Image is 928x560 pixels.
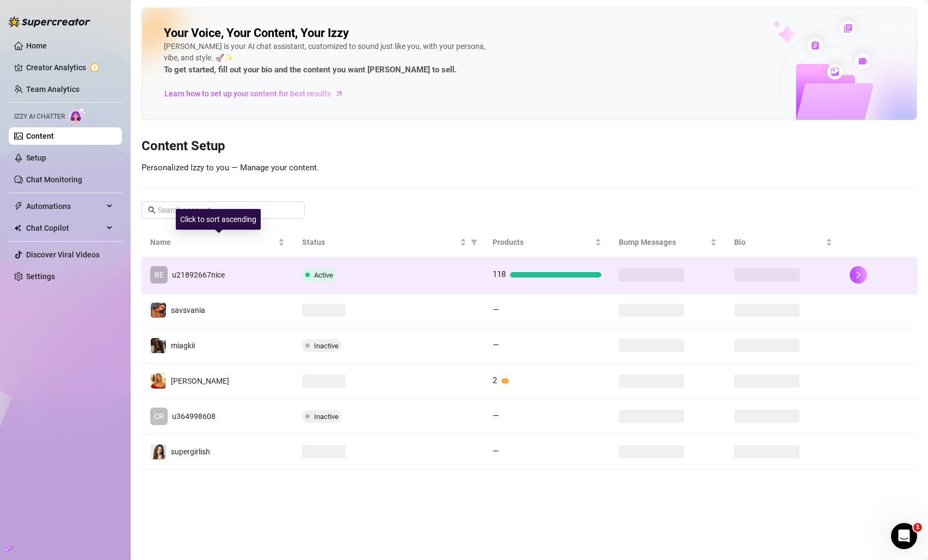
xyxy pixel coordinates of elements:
[302,236,457,248] span: Status
[314,413,339,421] span: Inactive
[26,132,54,140] a: Content
[14,202,23,211] span: thunderbolt
[154,410,164,422] span: CR
[471,239,477,245] span: filter
[151,303,166,318] img: savsvania
[158,204,290,216] input: Search account
[142,227,293,257] th: Name
[314,342,339,350] span: Inactive
[484,227,610,257] th: Products
[172,270,225,279] span: u21892667nice
[9,16,90,27] img: logo-BBDzfeDw.svg
[176,209,261,230] div: Click to sort ascending
[26,59,113,76] a: Creator Analytics exclamation-circle
[610,227,726,257] th: Bump Messages
[69,107,86,123] img: AI Chatter
[493,340,499,350] span: —
[493,236,593,248] span: Products
[314,271,333,279] span: Active
[913,523,922,532] span: 1
[164,88,331,100] span: Learn how to set up your content for best results
[493,305,499,315] span: —
[164,85,352,102] a: Learn how to set up your content for best results
[164,41,490,77] div: [PERSON_NAME] is your AI chat assistant, customized to sound just like you, with your persona, vi...
[493,411,499,421] span: —
[855,271,862,279] span: right
[619,236,708,248] span: Bump Messages
[142,138,917,155] h3: Content Setup
[164,26,349,41] h2: Your Voice, Your Content, Your Izzy
[14,224,21,232] img: Chat Copilot
[171,377,229,385] span: [PERSON_NAME]
[155,269,164,281] span: BE
[26,175,82,184] a: Chat Monitoring
[493,376,497,385] span: 2
[148,206,156,214] span: search
[171,447,210,456] span: supergirlish
[726,227,841,257] th: Bio
[26,85,79,94] a: Team Analytics
[14,112,65,122] span: Izzy AI Chatter
[26,250,100,259] a: Discover Viral Videos
[150,236,276,248] span: Name
[151,444,166,459] img: supergirlish
[151,373,166,389] img: mikayla_demaiter
[334,88,345,99] span: arrow-right
[26,198,103,215] span: Automations
[734,236,823,248] span: Bio
[5,545,13,552] span: build
[493,446,499,456] span: —
[151,338,166,353] img: miagkii
[26,272,55,281] a: Settings
[142,163,319,173] span: Personalized Izzy to you — Manage your content.
[891,523,917,549] iframe: Intercom live chat
[469,234,480,250] span: filter
[748,9,917,120] img: ai-chatter-content-library-cLFOSyPT.png
[171,341,195,350] span: miagkii
[26,41,47,50] a: Home
[171,306,205,315] span: savsvania
[172,412,216,421] span: u364998608
[164,65,457,75] strong: To get started, fill out your bio and the content you want [PERSON_NAME] to sell.
[26,153,46,162] a: Setup
[493,269,506,279] span: 118
[293,227,483,257] th: Status
[850,266,867,284] button: right
[26,219,103,237] span: Chat Copilot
